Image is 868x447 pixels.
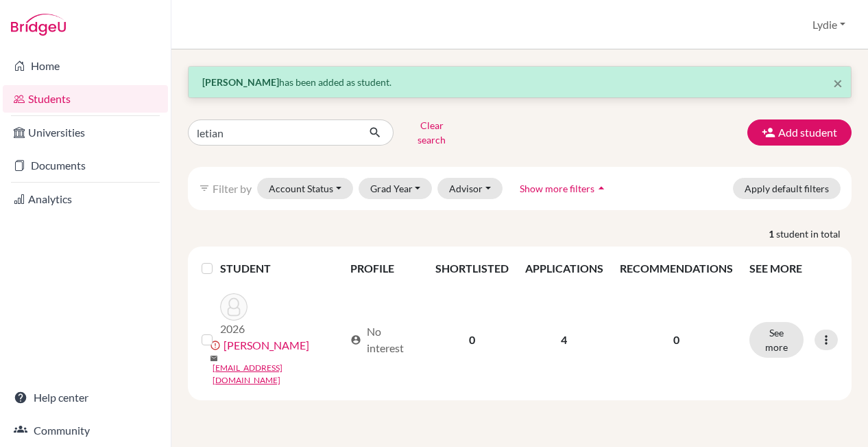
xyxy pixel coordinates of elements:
strong: [PERSON_NAME] [202,76,279,88]
img: Shi, Letian [220,293,248,321]
th: APPLICATIONS [517,252,612,285]
span: × [833,73,843,93]
button: Account Status [257,178,353,199]
a: Students [3,85,168,113]
th: SEE MORE [741,252,846,285]
th: RECOMMENDATIONS [612,252,741,285]
button: Clear search [394,115,470,150]
th: STUDENT [220,252,342,285]
span: Show more filters [520,183,594,194]
td: 4 [517,285,612,395]
a: Community [3,417,168,444]
button: Lydie [806,12,852,38]
button: Close [833,75,843,91]
td: 0 [427,285,517,395]
p: has been added as student. [202,75,837,89]
button: Advisor [437,178,503,199]
a: Help center [3,384,168,411]
span: mail [210,354,218,363]
button: See more [749,322,804,358]
a: Documents [3,152,168,179]
p: 0 [620,332,733,348]
button: Show more filtersarrow_drop_up [508,178,620,199]
a: Universities [3,119,168,146]
span: Filter by [213,182,252,195]
th: SHORTLISTED [427,252,517,285]
span: student in total [776,227,852,241]
i: filter_list [199,183,210,194]
div: No interest [350,323,419,356]
a: [EMAIL_ADDRESS][DOMAIN_NAME] [213,362,344,387]
strong: 1 [769,227,776,241]
input: Find student by name... [188,119,358,146]
th: PROFILE [342,252,427,285]
button: Apply default filters [733,178,841,199]
p: 2026 [220,321,248,337]
a: Home [3,52,168,80]
span: account_circle [350,334,361,345]
a: [PERSON_NAME] [224,337,309,354]
img: Bridge-U [11,14,66,36]
button: Add student [747,119,852,146]
a: Analytics [3,185,168,213]
button: Grad Year [359,178,433,199]
i: arrow_drop_up [594,181,608,195]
